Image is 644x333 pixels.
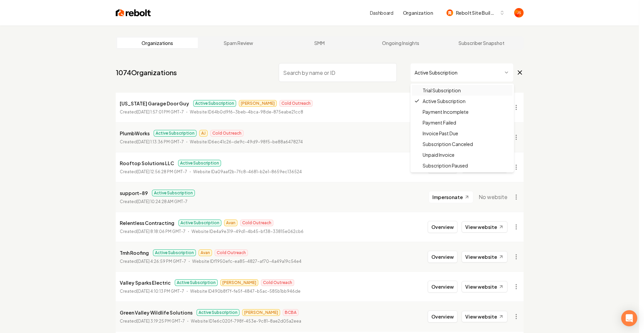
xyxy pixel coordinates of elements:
span: Active Subscription [423,98,466,104]
span: Subscription Paused [423,162,468,169]
span: Trial Subscription [423,87,461,94]
span: Subscription Canceled [423,141,473,147]
span: Payment Incomplete [423,108,469,115]
span: Invoice Past Due [423,130,458,137]
span: Unpaid Invoice [423,151,454,158]
span: Payment Failed [423,119,456,126]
